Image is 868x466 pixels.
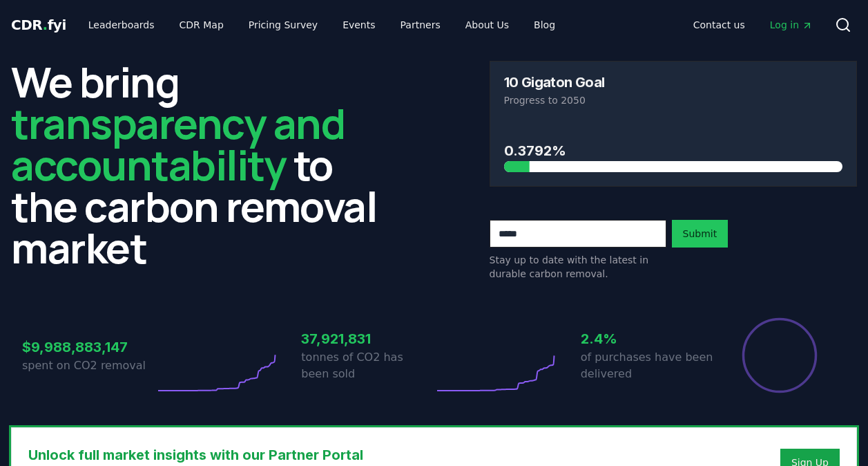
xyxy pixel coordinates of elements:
[770,18,813,32] span: Log in
[581,349,713,382] p: of purchases have been delivered
[504,75,605,89] h3: 10 Gigaton Goal
[22,337,155,357] h3: $9,988,883,147
[389,12,452,37] a: Partners
[504,93,843,107] p: Progress to 2050
[77,12,166,37] a: Leaderboards
[331,12,386,37] a: Events
[301,328,434,349] h3: 37,921,831
[682,12,824,37] nav: Main
[759,12,824,37] a: Log in
[504,140,843,161] h3: 0.3792%
[11,17,66,33] span: CDR fyi
[168,12,235,37] a: CDR Map
[11,15,66,35] a: CDR.fyi
[581,328,713,349] h3: 2.4%
[22,357,155,374] p: spent on CO2 removal
[490,253,666,281] p: Stay up to date with the latest in durable carbon removal.
[11,95,345,193] span: transparency and accountability
[77,12,566,37] nav: Main
[672,220,729,248] button: Submit
[682,12,756,37] a: Contact us
[28,445,630,465] h3: Unlock full market insights with our Partner Portal
[454,12,520,37] a: About Us
[741,317,818,394] div: Percentage of sales delivered
[11,61,379,268] h2: We bring to the carbon removal market
[43,17,48,33] span: .
[238,12,329,37] a: Pricing Survey
[301,349,434,382] p: tonnes of CO2 has been sold
[523,12,566,37] a: Blog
